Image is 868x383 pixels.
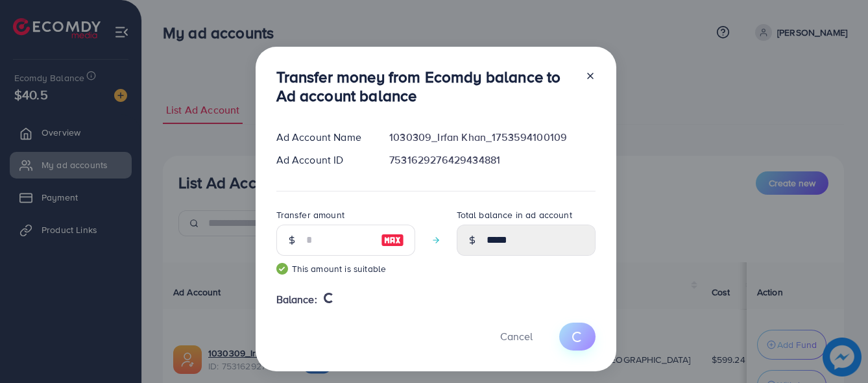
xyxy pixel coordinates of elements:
[276,262,415,275] small: This amount is suitable
[276,292,317,307] span: Balance:
[484,323,549,351] button: Cancel
[266,153,380,167] div: Ad Account ID
[276,208,344,221] label: Transfer amount
[276,68,575,105] h3: Transfer money from Ecomdy balance to Ad account balance
[276,263,288,275] img: guide
[457,208,572,221] label: Total balance in ad account
[379,153,605,167] div: 7531629276429434881
[379,130,605,145] div: 1030309_Irfan Khan_1753594100109
[381,232,404,248] img: image
[266,130,380,145] div: Ad Account Name
[500,329,533,343] span: Cancel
